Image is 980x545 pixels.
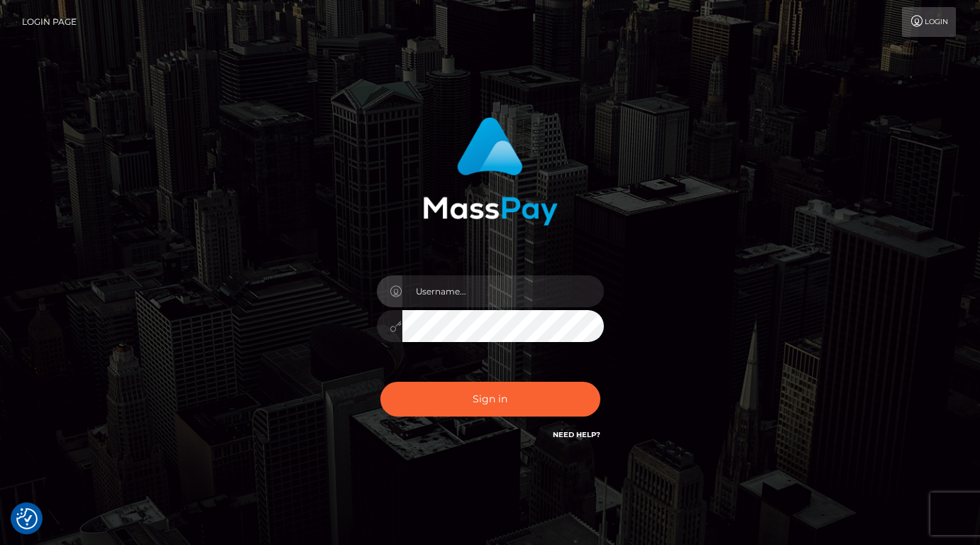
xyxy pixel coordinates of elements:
[402,275,604,307] input: Username...
[22,7,77,37] a: Login Page
[16,508,38,529] button: Consent Preferences
[380,382,600,417] button: Sign in
[902,7,956,37] a: Login
[553,430,600,439] a: Need Help?
[16,508,38,529] img: Revisit consent button
[423,117,558,226] img: MassPay Login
